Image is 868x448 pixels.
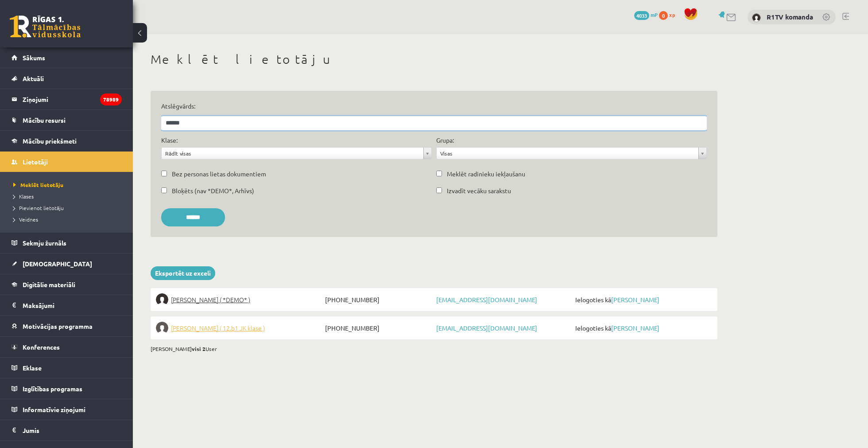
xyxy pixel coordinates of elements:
[23,239,66,247] span: Sekmju žurnāls
[23,89,122,109] legend: Ziņojumi
[12,316,122,336] a: Motivācijas programma
[13,192,124,200] a: Klases
[23,322,93,330] span: Motivācijas programma
[23,74,44,82] span: Aktuāli
[634,11,658,18] a: 4033 mP
[12,131,122,151] a: Mācību priekšmeti
[23,295,122,316] legend: Maksājumi
[23,426,39,434] span: Jumis
[752,13,761,22] img: R1TV komanda
[156,322,323,334] a: [PERSON_NAME] ( 12.b1 JK klase )
[23,260,92,268] span: [DEMOGRAPHIC_DATA]
[634,11,649,20] span: 4033
[12,253,122,274] a: [DEMOGRAPHIC_DATA]
[162,148,431,159] a: Rādīt visas
[573,293,712,306] span: Ielogoties kā
[436,296,537,304] a: [EMAIL_ADDRESS][DOMAIN_NAME]
[12,420,122,440] a: Jumis
[12,110,122,130] a: Mācību resursi
[13,181,63,188] span: Meklēt lietotāju
[171,322,265,334] span: [PERSON_NAME] ( 12.b1 JK klase )
[172,186,254,195] label: Bloķēts (nav *DEMO*, Arhīvs)
[192,345,205,352] b: visi 2
[23,343,60,351] span: Konferences
[161,136,178,145] label: Klase:
[165,148,420,159] span: Rādīt visas
[156,322,168,334] img: Robijs Cabuls
[13,204,64,211] span: Pievienot lietotāju
[323,322,434,334] span: [PHONE_NUMBER]
[151,345,717,353] div: [PERSON_NAME] User
[12,152,122,172] a: Lietotāji
[12,399,122,420] a: Informatīvie ziņojumi
[156,293,168,306] img: Ernests Cabuls
[447,169,525,179] label: Meklēt radinieku iekļaušanu
[440,148,695,159] span: Visas
[156,293,323,306] a: [PERSON_NAME] ( *DEMO* )
[12,358,122,378] a: Eklase
[12,337,122,357] a: Konferences
[161,101,707,111] label: Atslēgvārds:
[12,295,122,316] a: Maksājumi
[171,293,250,306] span: [PERSON_NAME] ( *DEMO* )
[23,385,82,393] span: Izglītības programas
[436,324,537,332] a: [EMAIL_ADDRESS][DOMAIN_NAME]
[437,148,706,159] a: Visas
[12,233,122,253] a: Sekmju žurnāls
[23,364,42,372] span: Eklase
[23,137,77,145] span: Mācību priekšmeti
[573,322,712,334] span: Ielogoties kā
[23,158,48,166] span: Lietotāji
[23,280,75,288] span: Digitālie materiāli
[13,181,124,189] a: Meklēt lietotāju
[151,52,717,67] h1: Meklēt lietotāju
[10,16,81,38] a: Rīgas 1. Tālmācības vidusskola
[151,266,215,280] a: Eksportēt uz exceli
[659,11,668,20] span: 0
[172,169,266,179] label: Bez personas lietas dokumentiem
[13,215,124,223] a: Veidnes
[23,405,85,413] span: Informatīvie ziņojumi
[12,274,122,295] a: Digitālie materiāli
[651,11,658,18] span: mP
[12,68,122,89] a: Aktuāli
[659,11,679,18] a: 0 xp
[100,93,122,105] i: 78989
[23,54,45,62] span: Sākums
[611,324,659,332] a: [PERSON_NAME]
[12,378,122,399] a: Izglītības programas
[13,193,34,200] span: Klases
[23,116,66,124] span: Mācību resursi
[436,136,454,145] label: Grupa:
[669,11,675,18] span: xp
[611,296,659,304] a: [PERSON_NAME]
[13,204,124,212] a: Pievienot lietotāju
[12,47,122,68] a: Sākums
[12,89,122,109] a: Ziņojumi78989
[323,293,434,306] span: [PHONE_NUMBER]
[13,216,38,223] span: Veidnes
[447,186,511,195] label: Izvadīt vecāku sarakstu
[767,12,813,21] a: R1TV komanda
